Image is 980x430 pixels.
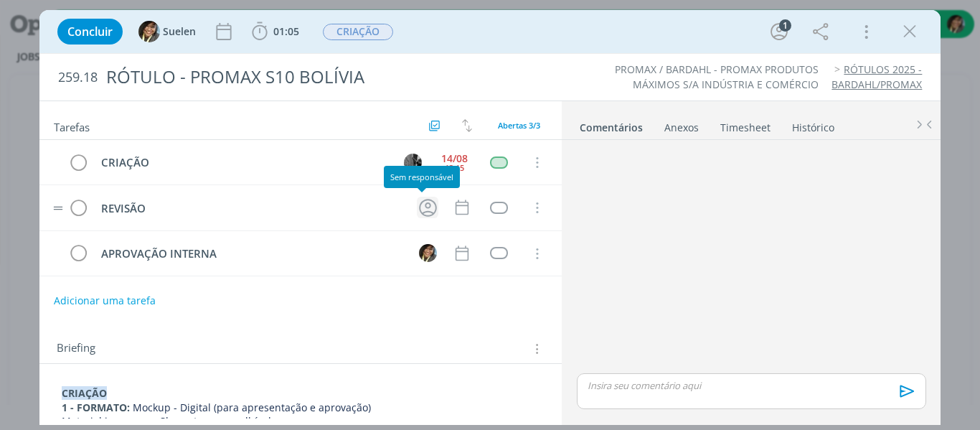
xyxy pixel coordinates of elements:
button: SSuelen [138,21,196,42]
button: S [417,243,438,264]
div: Anexos [664,121,699,135]
span: Mockup - Digital (para apresentação e aprovação) [133,401,371,414]
div: 1 [779,19,791,32]
button: 01:05 [248,20,303,43]
a: Comentários [579,114,644,135]
div: 14/08 [441,154,468,164]
a: RÓTULOS 2025 - BARDAHL/PROMAX [831,62,922,90]
div: APROVAÇÃO INTERNA [95,245,406,263]
img: S [419,244,437,262]
span: Briefing [57,340,95,358]
span: Concluir [67,26,113,37]
img: P [404,154,422,172]
div: 13:15 [445,164,464,172]
a: PROMAX / BARDAHL - PROMAX PRODUTOS MÁXIMOS S/A INDÚSTRIA E COMÉRCIO [615,62,819,90]
span: 259.18 [58,70,98,85]
a: Histórico [791,114,835,135]
span: CRIAÇÃO [323,24,393,40]
span: 01:05 [273,24,299,38]
div: REVISÃO [95,200,406,218]
a: Timesheet [720,114,771,135]
span: Suelen [163,27,196,37]
div: RÓTULO - PROMAX S10 BOLÍVIA [100,60,556,95]
div: dialog [39,10,941,425]
button: Adicionar uma tarefa [53,288,156,314]
strong: CRIAÇÃO [62,386,107,400]
img: arrow-down-up.svg [462,119,472,132]
span: Abertas 3/3 [498,120,540,131]
img: drag-icon.svg [53,206,63,210]
strong: 1 - FORMATO: [62,401,130,414]
button: CRIAÇÃO [322,23,394,41]
span: Tarefas [54,117,90,134]
button: 1 [768,20,791,43]
span: Material impresso – Sleeve termoencolhível [62,414,271,428]
button: Concluir [57,19,123,45]
div: CRIAÇÃO [95,154,391,172]
div: Sem responsável [384,166,460,188]
img: S [138,21,160,42]
button: P [402,151,423,173]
